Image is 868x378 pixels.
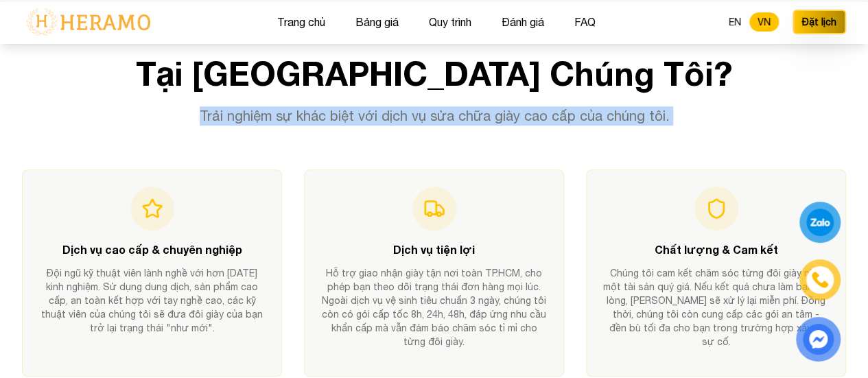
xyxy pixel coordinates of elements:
button: Đánh giá [497,13,548,31]
button: Quy trình [425,13,476,31]
p: Trải nghiệm sự khác biệt với dịch vụ sửa chữa giày cao cấp của chúng tôi. [171,106,698,126]
p: Hỗ trợ giao nhận giày tận nơi toàn TP.HCM, cho phép bạn theo dõi trạng thái đơn hàng mọi lúc. Ngo... [321,266,547,349]
button: Trang chủ [273,13,329,31]
img: logo-with-text.png [22,8,154,36]
button: EN [720,12,749,32]
p: Chúng tôi cam kết chăm sóc từng đôi giày như một tài sản quý giá. Nếu kết quả chưa làm bạn hài lò... [603,266,829,349]
h4: Dịch vụ cao cấp & chuyên nghiệp [39,241,265,258]
h4: Dịch vụ tiện lợi [321,241,547,258]
button: Bảng giá [351,13,403,31]
button: VN [749,12,779,32]
button: FAQ [570,13,600,31]
h4: Chất lượng & Cam kết [603,241,829,258]
img: phone-icon [812,272,828,287]
h2: Tại [GEOGRAPHIC_DATA] Chúng Tôi? [22,57,846,90]
p: Đội ngũ kỹ thuật viên lành nghề với hơn [DATE] kinh nghiệm. Sử dụng dung dịch, sản phẩm cao cấp, ... [39,266,265,335]
button: Đặt lịch [793,10,846,34]
a: phone-icon [801,261,838,298]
